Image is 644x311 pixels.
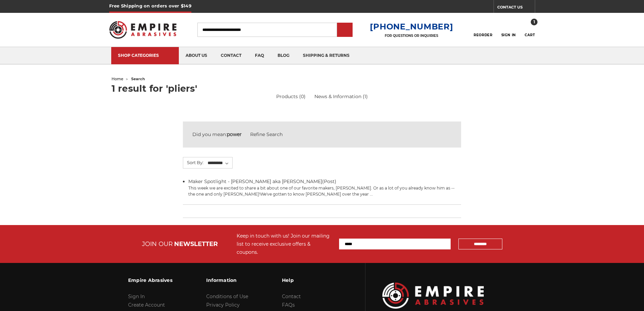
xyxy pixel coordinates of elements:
[192,131,452,138] div: Did you mean:
[179,47,214,64] a: about us
[338,23,352,37] input: Submit
[248,47,271,64] a: faq
[474,33,492,37] span: Reorder
[382,283,484,309] img: Empire Abrasives Logo Image
[188,185,461,197] p: This week we are excited to share a bit about one of our favorite makers, [PERSON_NAME]. Or as a ...
[118,53,172,58] div: SHOP CATEGORIES
[112,76,123,81] a: home
[282,273,328,287] h3: Help
[276,93,306,100] a: Products (0)
[501,33,516,37] span: Sign In
[174,240,218,248] span: NEWSLETTER
[474,22,492,37] a: Reorder
[128,273,172,287] h3: Empire Abrasives
[497,3,535,13] a: CONTACT US
[206,302,240,308] a: Privacy Policy
[206,293,248,299] a: Conditions of Use
[370,34,453,38] p: FOR QUESTIONS OR INQUIRIES
[531,19,538,25] span: 1
[282,302,295,308] a: FAQs
[525,33,535,37] span: Cart
[206,273,248,287] h3: Information
[214,47,248,64] a: contact
[183,157,204,168] label: Sort By:
[188,178,322,184] a: Maker Spotlight - [PERSON_NAME] aka [PERSON_NAME]
[131,76,145,81] span: search
[525,22,535,37] a: 1 Cart
[296,47,356,64] a: shipping & returns
[370,22,453,31] a: [PHONE_NUMBER]
[207,158,232,168] select: Content Sort By
[250,131,283,137] a: Refine Search
[271,47,296,64] a: blog
[314,93,368,99] a: News & Information (1)
[237,232,332,256] div: Keep in touch with us! Join our mailing list to receive exclusive offers & coupons.
[282,293,301,299] a: Contact
[109,17,177,43] img: Empire Abrasives
[142,240,173,248] span: JOIN OUR
[128,302,165,308] a: Create Account
[188,178,461,197] li: (Post)
[112,84,533,93] h1: 1 result for 'pliers'
[128,293,145,299] a: Sign In
[227,131,242,137] strong: power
